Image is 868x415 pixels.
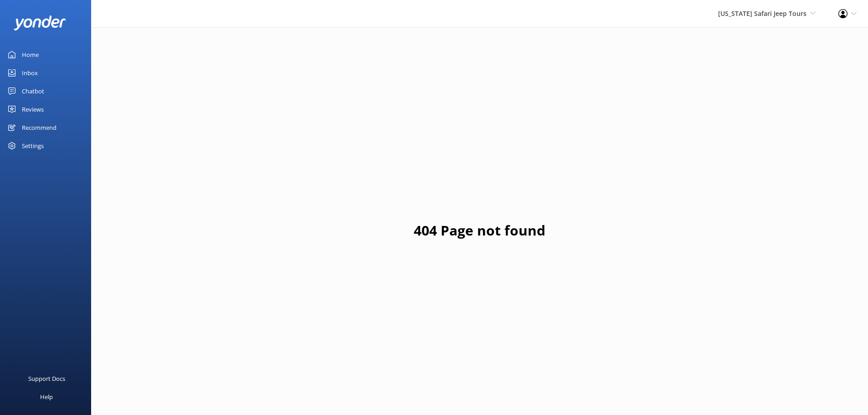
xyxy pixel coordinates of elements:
[40,388,53,406] div: Help
[22,100,44,118] div: Reviews
[22,137,44,155] div: Settings
[414,220,545,241] h1: 404 Page not found
[22,64,38,82] div: Inbox
[28,369,65,388] div: Support Docs
[718,9,806,18] span: [US_STATE] Safari Jeep Tours
[14,15,66,31] img: yonder-white-logo.png
[22,82,44,100] div: Chatbot
[22,46,39,64] div: Home
[22,118,56,137] div: Recommend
